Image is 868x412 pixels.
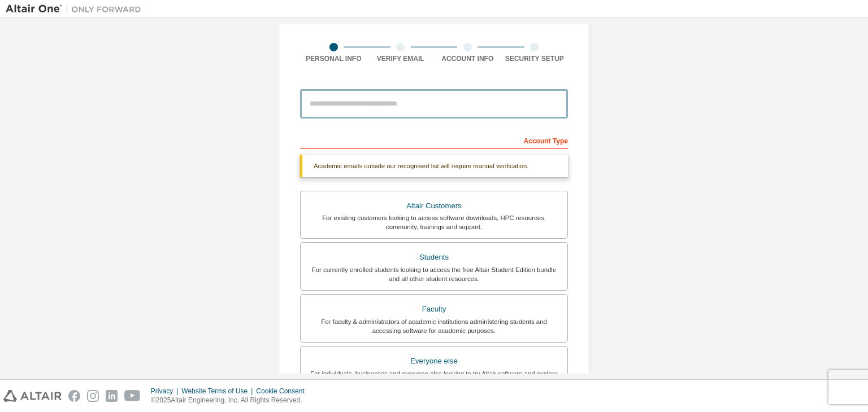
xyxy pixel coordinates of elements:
[87,390,99,402] img: instagram.svg
[307,249,561,265] div: Students
[181,387,256,396] div: Website Terms of Use
[300,54,367,63] div: Personal Info
[68,390,80,402] img: facebook.svg
[124,390,141,402] img: youtube.svg
[307,369,561,387] div: For individuals, businesses and everyone else looking to try Altair software and explore our prod...
[307,265,561,283] div: For currently enrolled students looking to access the free Altair Student Edition bundle and all ...
[501,54,568,63] div: Security Setup
[307,353,561,369] div: Everyone else
[106,390,118,402] img: linkedin.svg
[307,317,561,335] div: For faculty & administrators of academic institutions administering students and accessing softwa...
[367,54,435,63] div: Verify Email
[151,387,181,396] div: Privacy
[256,387,311,396] div: Cookie Consent
[6,3,147,15] img: Altair One
[434,54,501,63] div: Account Info
[307,198,561,214] div: Altair Customers
[307,213,561,231] div: For existing customers looking to access software downloads, HPC resources, community, trainings ...
[3,390,62,402] img: altair_logo.svg
[307,301,561,317] div: Faculty
[300,155,568,177] div: Academic emails outside our recognised list will require manual verification.
[300,131,568,149] div: Account Type
[151,396,311,405] p: © 2025 Altair Engineering, Inc. All Rights Reserved.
